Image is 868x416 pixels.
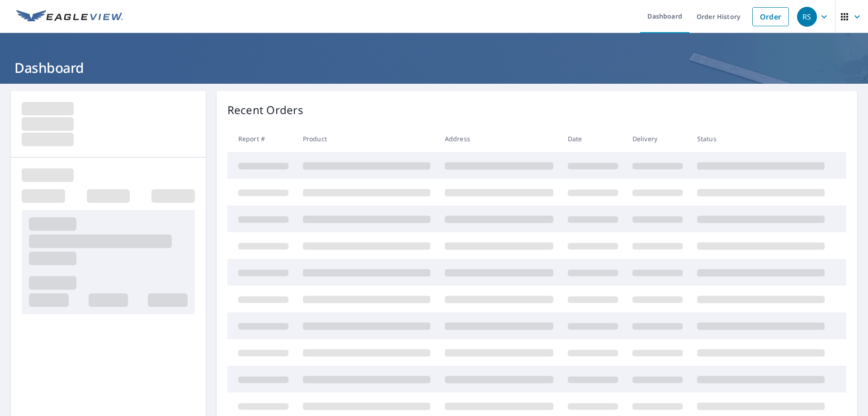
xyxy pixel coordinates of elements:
img: EV Logo [16,10,123,24]
th: Status [690,125,832,152]
th: Date [561,125,625,152]
th: Report # [227,125,296,152]
div: RS [797,7,817,27]
p: Recent Orders [227,102,303,118]
h1: Dashboard [11,58,857,77]
th: Address [438,125,561,152]
a: Order [752,7,789,26]
th: Delivery [625,125,690,152]
th: Product [296,125,438,152]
